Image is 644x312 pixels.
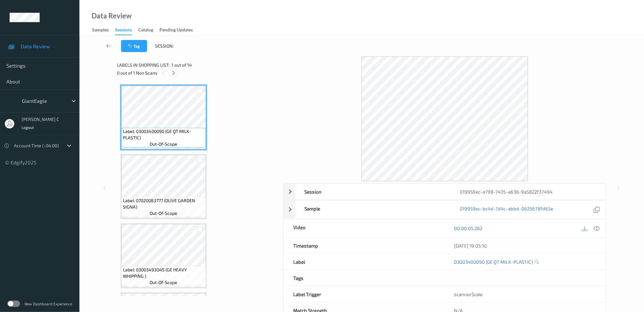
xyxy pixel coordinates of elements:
span: out-of-scope [150,141,178,147]
span: out-of-scope [150,210,178,216]
a: 03003400090 (GE QT MILK-PLASTIC) [454,259,533,265]
div: Timestamp [284,238,445,254]
div: Label Trigger [284,286,445,302]
span: Labels in shopping list: [117,62,169,68]
div: Data Review [92,13,132,19]
div: Samples [92,27,109,35]
span: Label: 07020083777 (OLIVE GARDEN SIGNA) [123,197,204,210]
div: Catalog [138,27,153,35]
div: scannerScale [445,286,606,302]
div: Session019959ec-a798-7435-a638-9a5822f37494 [283,183,606,200]
a: Catalog [138,26,159,35]
span: Session: [155,43,173,49]
span: Label: 03003400090 (GE QT MILK-PLASTIC) [123,128,204,141]
div: Sample019959ec-bc4d-7d4c-abbd-0625678fd65e [283,200,606,219]
div: Tags [284,270,445,286]
span: Label: 03003493045 (GE HEAVY WHIPPING ) [123,267,204,279]
a: 019959ec-bc4d-7d4c-abbd-0625678fd65e [460,205,553,214]
div: Sample [295,201,451,219]
div: Label [284,254,445,270]
a: Pending Updates [159,26,199,35]
div: Video [284,219,445,237]
a: Samples [92,26,115,35]
div: Pending Updates [159,27,193,35]
div: Sessions [115,27,132,35]
span: 1 out of 14 [172,62,192,68]
a: Sessions [115,26,138,35]
span: out-of-scope [150,279,178,286]
div: Session [295,184,451,200]
div: 019959ec-a798-7435-a638-9a5822f37494 [451,184,606,200]
div: 0 out of 1 Non Scans [117,69,279,77]
a: 00:00:05.282 [454,225,483,231]
div: [DATE] 19:05:10 [454,242,596,249]
button: Tag [121,40,147,52]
